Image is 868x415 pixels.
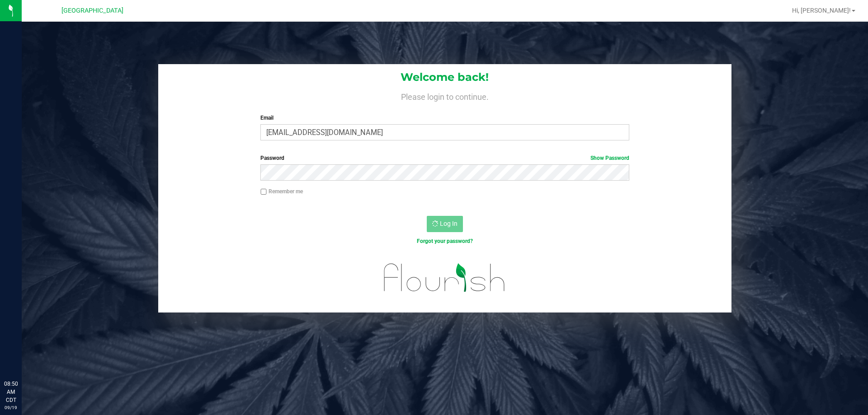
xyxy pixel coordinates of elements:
[158,71,731,83] h1: Welcome back!
[61,7,123,14] span: [GEOGRAPHIC_DATA]
[158,90,731,101] h4: Please login to continue.
[440,220,458,227] span: Log In
[260,187,303,196] label: Remember me
[260,114,629,122] label: Email
[792,7,851,14] span: Hi, [PERSON_NAME]!
[427,216,463,232] button: Log In
[590,155,629,161] a: Show Password
[4,404,18,411] p: 09/19
[4,380,18,404] p: 08:50 AM CDT
[417,238,473,244] a: Forgot your password?
[260,189,267,195] input: Remember me
[260,155,284,161] span: Password
[373,255,516,301] img: flourish_logo.svg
